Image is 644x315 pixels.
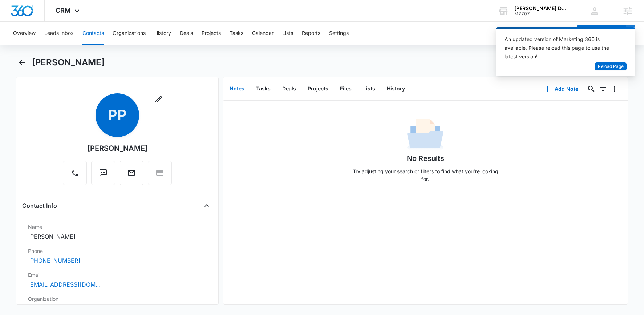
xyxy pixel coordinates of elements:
[28,295,206,303] label: Organization
[514,5,567,11] div: account name
[282,22,293,45] button: Lists
[329,22,349,45] button: Settings
[407,153,444,164] h1: No Results
[250,78,276,100] button: Tasks
[28,304,206,313] dd: ---
[82,22,104,45] button: Contacts
[407,117,443,153] img: No Data
[28,247,206,255] label: Phone
[537,80,586,98] button: Add Note
[224,78,250,100] button: Notes
[22,220,212,244] div: Name[PERSON_NAME]
[44,22,74,45] button: Leads Inbox
[598,63,624,70] span: Reload Page
[252,22,274,45] button: Calendar
[230,22,243,45] button: Tasks
[91,172,115,178] a: Text
[609,83,620,95] button: Overflow Menu
[597,83,609,95] button: Filters
[357,78,381,100] button: Lists
[514,11,567,16] div: account id
[201,200,212,211] button: Close
[22,268,212,292] div: Email[EMAIL_ADDRESS][DOMAIN_NAME]
[113,22,146,45] button: Organizations
[120,172,143,178] a: Email
[28,271,206,279] label: Email
[595,62,627,71] button: Reload Page
[302,22,320,45] button: Reports
[154,22,171,45] button: History
[276,78,302,100] button: Deals
[22,201,57,210] h4: Contact Info
[56,7,71,14] span: CRM
[63,161,87,185] button: Call
[302,78,334,100] button: Projects
[349,167,502,183] p: Try adjusting your search or filters to find what you’re looking for.
[381,78,411,100] button: History
[22,244,212,268] div: Phone[PHONE_NUMBER]
[202,22,221,45] button: Projects
[505,35,618,61] div: An updated version of Marketing 360 is available. Please reload this page to use the latest version!
[16,57,27,68] button: Back
[96,93,139,137] span: PP
[13,22,36,45] button: Overview
[120,161,143,185] button: Email
[577,25,626,42] button: Add Contact
[87,143,148,154] div: [PERSON_NAME]
[32,57,105,68] h1: [PERSON_NAME]
[586,83,597,95] button: Search...
[91,161,115,185] button: Text
[28,223,206,231] label: Name
[334,78,357,100] button: Files
[63,172,87,178] a: Call
[28,232,206,241] dd: [PERSON_NAME]
[28,280,101,289] a: [EMAIL_ADDRESS][DOMAIN_NAME]
[180,22,193,45] button: Deals
[28,256,80,265] a: [PHONE_NUMBER]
